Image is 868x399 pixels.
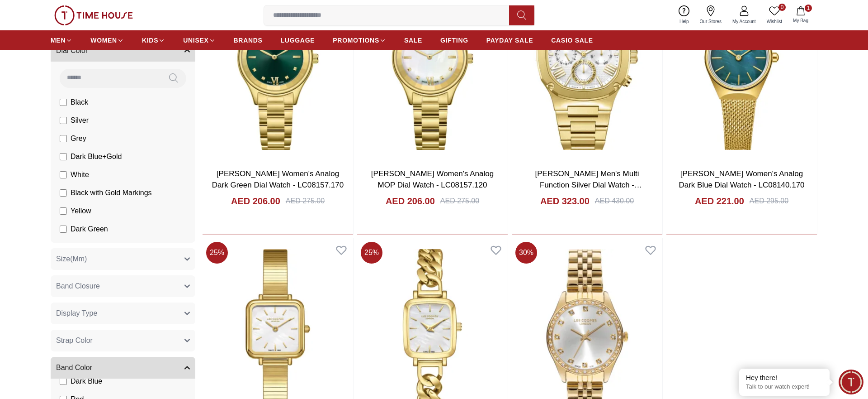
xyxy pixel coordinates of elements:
[51,330,195,351] button: Strap Color
[695,195,744,207] h4: AED 221.00
[56,45,88,56] span: Dial Color
[371,169,494,190] a: [PERSON_NAME] Women's Analog MOP Dial Watch - LC08157.120
[805,5,812,12] span: 1
[71,376,102,387] span: Dark Blue
[778,4,786,11] span: 0
[51,40,195,62] button: Dial Color
[60,135,67,142] input: Grey
[54,5,133,25] img: ...
[515,242,537,264] span: 30 %
[60,189,67,197] input: Black with Gold Markings
[51,248,195,270] button: Size(Mm)
[361,242,382,264] span: 25 %
[761,4,788,27] a: 0Wishlist
[142,36,158,45] span: KIDS
[71,115,89,126] span: Silver
[535,169,642,201] a: [PERSON_NAME] Men's Multi Function Silver Dial Watch - LC08146.130
[71,169,89,180] span: White
[60,226,67,233] input: Dark Green
[404,32,422,48] a: SALE
[676,18,693,25] span: Help
[60,171,67,178] input: White
[183,36,208,45] span: UNISEX
[486,32,533,48] a: PAYDAY SALE
[694,4,727,27] a: Our Stores
[788,5,814,26] button: 1My Bag
[551,32,593,48] a: CASIO SALE
[183,32,215,48] a: UNISEX
[440,196,479,207] div: AED 275.00
[56,308,97,319] span: Display Type
[281,32,315,48] a: LUGGAGE
[56,362,92,373] span: Band Color
[679,169,804,190] a: [PERSON_NAME] Women's Analog Dark Blue Dial Watch - LC08140.170
[51,303,195,324] button: Display Type
[51,357,195,379] button: Band Color
[142,32,165,48] a: KIDS
[60,207,67,215] input: Yellow
[440,36,468,45] span: GIFTING
[51,32,72,48] a: MEN
[540,195,590,207] h4: AED 323.00
[60,117,67,124] input: Silver
[71,206,91,216] span: Yellow
[90,36,117,45] span: WOMEN
[71,242,85,253] span: Pink
[71,224,108,235] span: Dark Green
[386,195,435,207] h4: AED 206.00
[60,99,67,106] input: Black
[286,196,325,207] div: AED 275.00
[746,373,823,382] div: Hey there!
[56,281,100,292] span: Band Closure
[60,153,67,160] input: Dark Blue+Gold
[674,4,694,27] a: Help
[234,32,263,48] a: BRANDS
[333,32,386,48] a: PROMOTIONS
[51,36,66,45] span: MEN
[71,151,122,162] span: Dark Blue+Gold
[551,36,593,45] span: CASIO SALE
[56,254,87,264] span: Size(Mm)
[440,32,468,48] a: GIFTING
[789,17,812,24] span: My Bag
[51,275,195,297] button: Band Closure
[486,36,533,45] span: PAYDAY SALE
[206,242,228,264] span: 25 %
[595,196,634,207] div: AED 430.00
[281,36,315,45] span: LUGGAGE
[71,97,88,108] span: Black
[333,36,379,45] span: PROMOTIONS
[234,36,263,45] span: BRANDS
[404,36,422,45] span: SALE
[231,195,280,207] h4: AED 206.00
[90,32,124,48] a: WOMEN
[71,187,152,198] span: Black with Gold Markings
[839,370,863,394] div: Chat Widget
[750,196,788,207] div: AED 295.00
[729,18,759,25] span: My Account
[60,378,67,385] input: Dark Blue
[212,169,344,190] a: [PERSON_NAME] Women's Analog Dark Green Dial Watch - LC08157.170
[56,335,93,346] span: Strap Color
[763,18,786,25] span: Wishlist
[746,383,823,391] p: Talk to our watch expert!
[71,133,86,144] span: Grey
[696,18,725,25] span: Our Stores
